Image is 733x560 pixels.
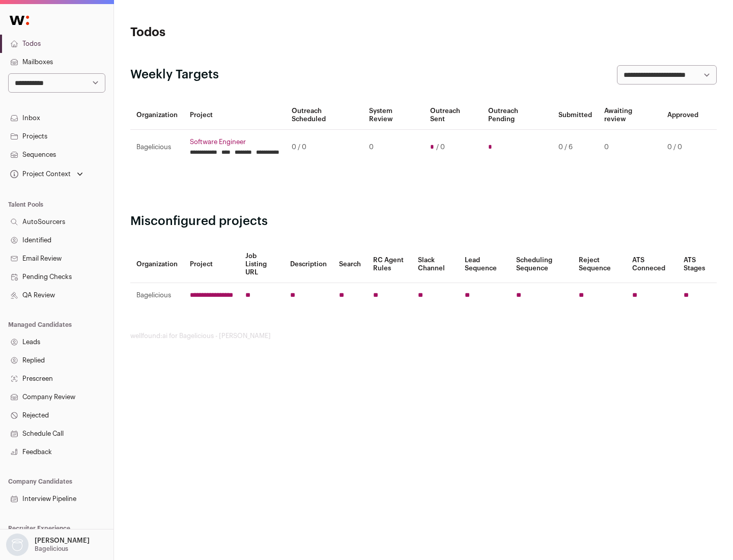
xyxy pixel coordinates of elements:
th: System Review [363,101,424,130]
th: Approved [661,101,704,130]
div: Project Context [8,170,71,178]
th: Lead Sequence [459,246,510,283]
td: 0 [363,130,424,165]
span: / 0 [436,143,445,151]
h2: Misconfigured projects [130,213,717,230]
p: Bagelicious [35,545,68,553]
th: Scheduling Sequence [510,246,573,283]
th: Project [184,101,286,130]
th: Outreach Sent [424,101,483,130]
th: Search [333,246,367,283]
td: Bagelicious [130,130,184,165]
p: [PERSON_NAME] [35,537,90,545]
td: 0 / 0 [286,130,363,165]
th: Project [184,246,239,283]
th: Description [284,246,333,283]
th: Outreach Pending [482,101,552,130]
th: RC Agent Rules [367,246,411,283]
th: ATS Stages [678,246,717,283]
th: Slack Channel [412,246,459,283]
td: Bagelicious [130,283,184,308]
a: Software Engineer [190,138,279,146]
td: 0 [598,130,661,165]
img: nopic.png [6,534,29,556]
th: Awaiting review [598,101,661,130]
th: Job Listing URL [239,246,284,283]
th: Organization [130,101,184,130]
button: Open dropdown [4,534,92,556]
footer: wellfound:ai for Bagelicious - [PERSON_NAME] [130,332,717,340]
th: Outreach Scheduled [286,101,363,130]
th: Submitted [552,101,598,130]
th: Reject Sequence [573,246,627,283]
td: 0 / 0 [661,130,704,165]
th: Organization [130,246,184,283]
h1: Todos [130,24,326,41]
h2: Weekly Targets [130,67,219,83]
th: ATS Conneced [626,246,677,283]
img: Wellfound [4,10,35,31]
td: 0 / 6 [552,130,598,165]
button: Open dropdown [8,167,85,181]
